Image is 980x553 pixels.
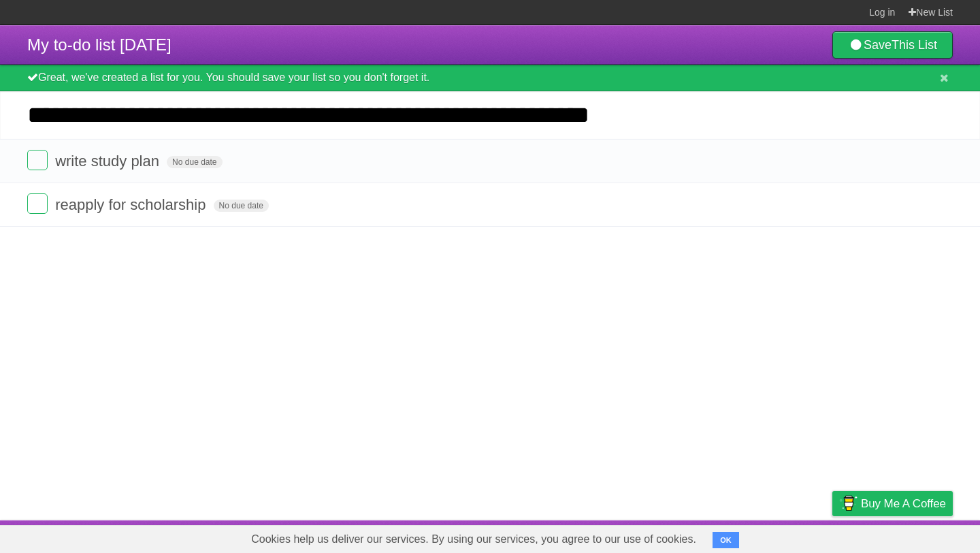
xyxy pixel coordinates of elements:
[651,524,680,550] a: About
[768,524,798,550] a: Terms
[238,526,710,553] span: Cookies help us deliver our services. By using our services, you agree to our use of cookies.
[167,156,222,168] span: No due date
[815,524,850,550] a: Privacy
[27,35,171,54] span: My to-do list [DATE]
[867,524,953,550] a: Suggest a feature
[27,193,48,214] label: Done
[696,524,751,550] a: Developers
[55,196,209,213] span: reapply for scholarship
[892,38,937,52] b: This List
[55,153,163,170] span: write study plan
[713,532,739,548] button: OK
[839,492,857,515] img: Buy me a coffee
[861,492,946,516] span: Buy me a coffee
[832,491,953,516] a: Buy me a coffee
[832,31,953,59] a: SaveThis List
[214,200,269,212] span: No due date
[27,150,48,170] label: Done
